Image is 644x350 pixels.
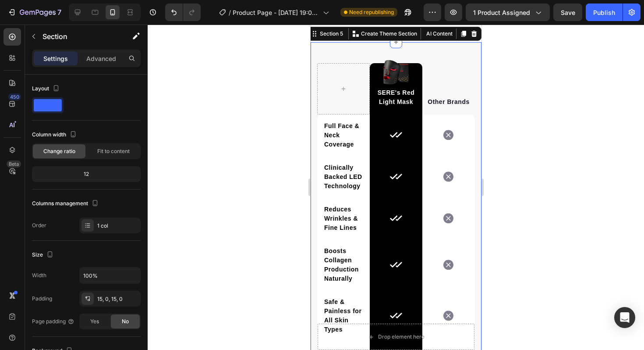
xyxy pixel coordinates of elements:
[229,8,231,17] span: /
[32,129,78,141] div: Column width
[97,222,138,230] div: 1 col
[32,249,55,261] div: Size
[349,8,394,16] span: Need republishing
[473,8,530,17] span: 1 product assigned
[43,54,68,63] p: Settings
[57,7,61,18] p: 7
[32,295,52,303] div: Padding
[466,4,550,21] button: 1 product assigned
[614,307,635,328] div: Open Intercom Messenger
[586,4,623,21] button: Publish
[97,147,130,155] span: Fit to content
[593,8,615,17] div: Publish
[553,4,582,21] button: Save
[32,318,74,325] div: Page padding
[165,4,201,21] div: Undo/Redo
[311,25,481,350] iframe: Design area
[122,318,129,325] span: No
[80,268,140,283] input: Auto
[233,8,319,17] span: Product Page - [DATE] 19:00:06
[86,54,116,63] p: Advanced
[42,31,114,42] p: Section
[32,221,46,229] div: Order
[8,93,21,100] div: 450
[97,295,138,303] div: 15, 0, 15, 0
[34,168,139,180] div: 12
[4,4,65,21] button: 7
[43,147,75,155] span: Change ratio
[32,198,100,210] div: Columns management
[32,271,46,279] div: Width
[32,83,61,95] div: Layout
[561,9,575,16] span: Save
[90,318,99,325] span: Yes
[7,161,21,168] div: Beta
